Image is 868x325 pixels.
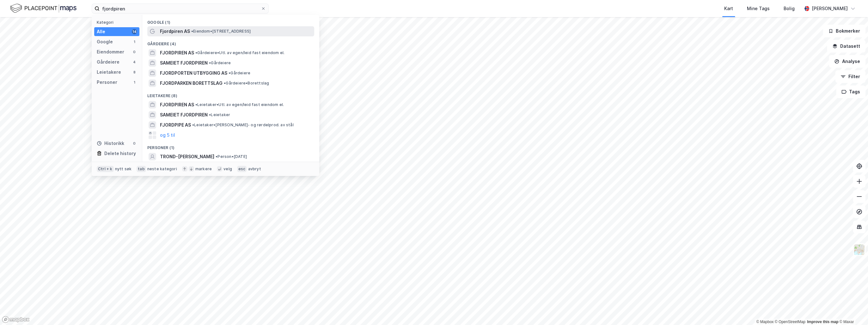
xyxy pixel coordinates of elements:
div: Alle [97,28,105,35]
button: Bokmerker [823,25,865,37]
a: Mapbox homepage [2,316,30,323]
div: Kart [724,5,733,12]
div: Mine Tags [747,5,770,12]
div: Google (1) [142,15,319,26]
div: Personer [97,78,117,86]
div: Bolig [784,5,795,12]
a: Mapbox [756,320,773,324]
span: • [209,112,211,117]
span: • [192,122,194,127]
a: OpenStreetMap [775,320,805,324]
div: Gårdeiere (4) [142,36,319,48]
div: 4 [132,59,137,65]
iframe: Chat Widget [836,295,868,325]
button: Datasett [827,40,865,53]
span: Leietaker • Utl. av egen/leid fast eiendom el. [195,102,284,107]
div: Delete history [104,150,136,157]
span: • [224,81,226,85]
div: esc [237,166,247,172]
div: 0 [132,49,137,54]
span: Eiendom • [STREET_ADDRESS] [191,29,251,34]
button: Filter [835,70,865,83]
span: SAMEIET FJORDPIREN [160,111,208,119]
span: Gårdeiere • Utl. av egen/leid fast eiendom el. [195,50,284,55]
div: Google [97,38,113,46]
div: avbryt [248,166,261,172]
span: FJORDPARKEN BORETTSLAG [160,79,223,87]
img: logo.f888ab2527a4732fd821a326f86c7f29.svg [10,3,76,14]
span: TROND-[PERSON_NAME] [160,153,214,160]
img: Z [853,244,865,256]
div: velg [223,166,232,172]
span: • [195,50,197,55]
div: markere [195,166,212,172]
button: Analyse [829,55,865,68]
div: Eiendommer [97,48,124,56]
span: SAMEIET FJORDPIREN [160,59,208,67]
div: 1 [132,39,137,44]
div: 1 [132,80,137,85]
span: Gårdeiere • Borettslag [224,81,269,86]
div: neste kategori [147,166,177,172]
span: • [209,60,211,65]
input: Søk på adresse, matrikkel, gårdeiere, leietakere eller personer [100,4,261,13]
button: og 5 til [160,131,175,139]
div: Ctrl + k [97,166,114,172]
span: • [191,29,193,34]
span: FJORDPORTEN UTBYGGING AS [160,69,227,77]
span: Leietaker • [PERSON_NAME]- og rørdelprod. av stål [192,122,294,128]
span: FJORDPIREN AS [160,49,194,57]
span: • [216,154,217,159]
div: Kontrollprogram for chat [836,295,868,325]
div: 0 [132,141,137,146]
div: Leietakere [97,68,121,76]
span: Fjordpiren AS [160,28,190,35]
button: Tags [836,85,865,98]
div: Gårdeiere [97,58,119,66]
span: FJORDPIPE AS [160,121,191,129]
span: FJORDPIREN AS [160,101,194,109]
div: nytt søk [115,166,132,172]
div: [PERSON_NAME] [812,5,848,12]
span: • [229,71,230,75]
span: Leietaker [209,112,230,117]
div: Personer (1) [142,140,319,152]
div: Leietakere (8) [142,88,319,100]
div: 8 [132,70,137,75]
a: Improve this map [807,320,838,324]
div: 14 [132,29,137,34]
div: Historikk [97,140,124,147]
span: Gårdeiere [209,60,231,66]
span: Person • [DATE] [216,154,247,159]
span: • [195,102,197,107]
div: Kategori [97,20,139,25]
span: Gårdeiere [229,71,250,76]
div: tab [137,166,146,172]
